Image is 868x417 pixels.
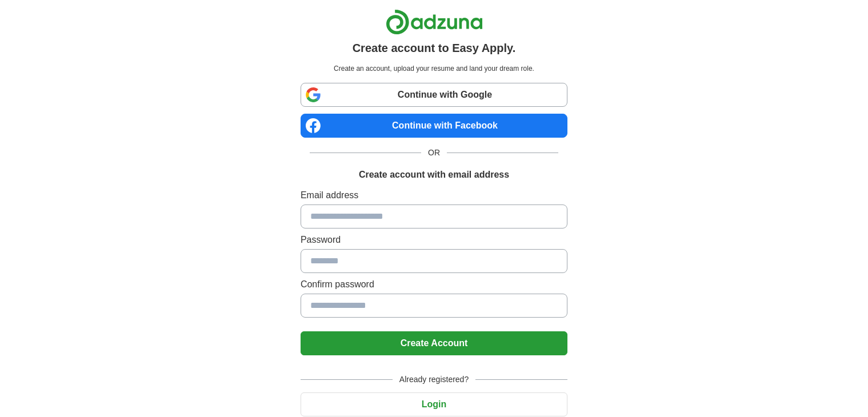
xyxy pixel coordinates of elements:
label: Password [301,233,567,247]
p: Create an account, upload your resume and land your dream role. [303,63,565,74]
img: Adzuna logo [386,9,483,35]
h1: Create account to Easy Apply. [353,39,516,57]
h1: Create account with email address [359,168,509,182]
a: Login [301,399,567,409]
a: Continue with Google [301,83,567,107]
label: Email address [301,189,567,202]
button: Create Account [301,331,567,355]
span: OR [421,147,447,159]
a: Continue with Facebook [301,114,567,138]
label: Confirm password [301,278,567,291]
span: Already registered? [393,374,475,386]
button: Login [301,392,567,416]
